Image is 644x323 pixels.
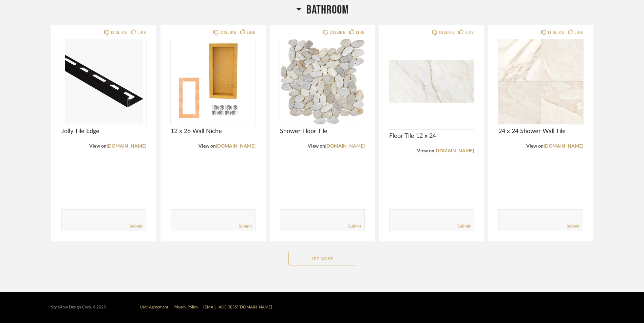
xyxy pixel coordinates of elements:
[498,39,583,124] img: undefined
[280,128,365,135] span: Shower Floor Tile
[574,29,583,36] div: LIKE
[526,144,544,149] span: View on
[389,39,474,124] img: undefined
[89,144,107,149] span: View on
[356,29,365,36] div: LIKE
[216,144,255,149] a: [DOMAIN_NAME]
[329,29,345,36] div: DISLIKE
[548,29,564,36] div: DISLIKE
[171,128,255,135] span: 12 x 28 Wall Niche
[220,29,236,36] div: DISLIKE
[465,29,474,36] div: LIKE
[306,3,349,17] span: Bathroom
[247,29,255,36] div: LIKE
[439,29,455,36] div: DISLIKE
[203,305,272,309] a: [EMAIL_ADDRESS][DOMAIN_NAME]
[173,305,198,309] a: Privacy Policy
[288,252,356,265] button: See More
[325,144,365,149] a: [DOMAIN_NAME]
[140,305,168,309] a: User Agreement
[389,39,474,124] div: 0
[280,39,365,124] img: undefined
[111,29,127,36] div: DISLIKE
[239,223,252,229] a: Submit
[171,39,255,124] img: undefined
[198,144,216,149] span: View on
[457,223,470,229] a: Submit
[498,128,583,135] span: 24 x 24 Shower Wall Tile
[544,144,583,149] a: [DOMAIN_NAME]
[434,149,474,153] a: [DOMAIN_NAME]
[107,144,146,149] a: [DOMAIN_NAME]
[308,144,325,149] span: View on
[417,149,434,153] span: View on
[348,223,361,229] a: Submit
[137,29,146,36] div: LIKE
[567,223,580,229] a: Submit
[61,128,146,135] span: Jolly Tile Edge
[130,223,143,229] a: Submit
[389,132,474,140] span: Floor Tile 12 x 24
[61,39,146,124] img: undefined
[51,305,106,310] div: StyleRow Design Corp. ©2025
